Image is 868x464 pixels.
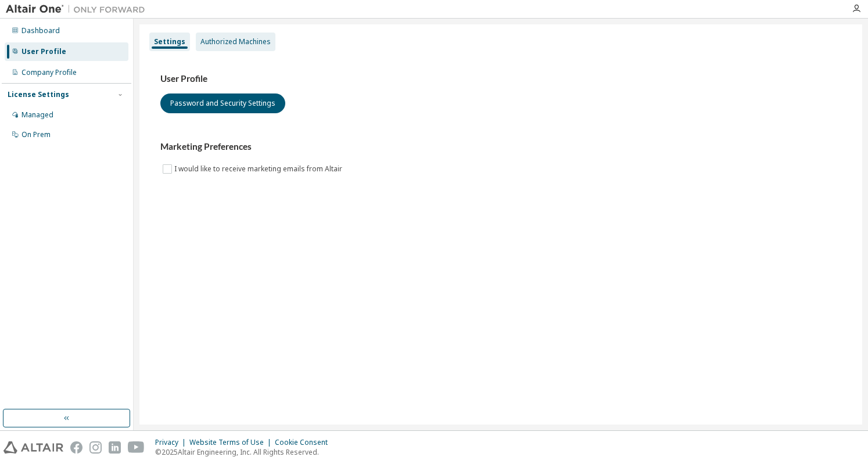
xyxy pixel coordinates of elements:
img: linkedin.svg [109,441,121,454]
img: youtube.svg [128,441,145,454]
div: On Prem [21,130,51,139]
div: License Settings [8,90,69,99]
img: altair_logo.svg [3,441,63,454]
div: User Profile [21,47,66,56]
button: Password and Security Settings [160,93,285,113]
h3: User Profile [160,73,841,85]
h3: Marketing Preferences [160,141,841,153]
div: Cookie Consent [275,438,335,447]
div: Settings [154,37,185,46]
img: facebook.svg [70,441,83,454]
div: Privacy [155,438,189,447]
div: Website Terms of Use [189,438,275,447]
div: Dashboard [21,26,60,35]
p: © 2025 Altair Engineering, Inc. All Rights Reserved. [155,447,335,457]
img: Altair One [6,3,151,15]
div: Managed [21,110,53,120]
img: instagram.svg [89,441,102,454]
div: Authorized Machines [200,37,271,46]
label: I would like to receive marketing emails from Altair [174,162,345,176]
div: Company Profile [21,68,77,77]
